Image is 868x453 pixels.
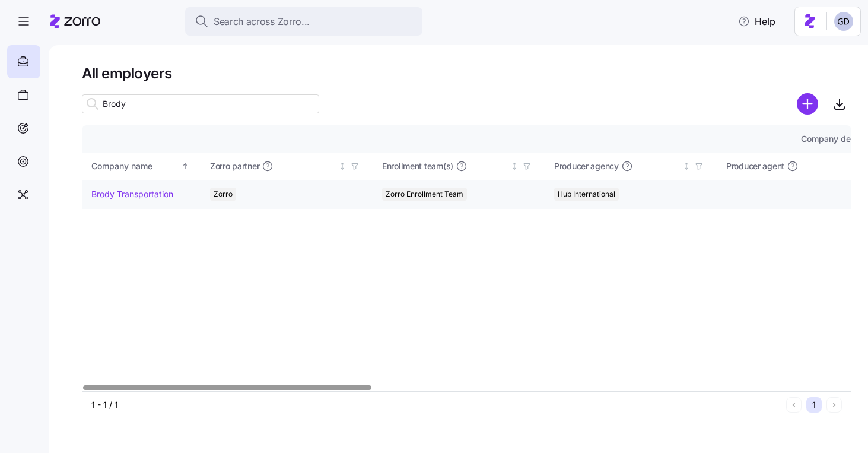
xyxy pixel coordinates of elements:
[786,397,802,413] button: Previous page
[214,188,233,201] span: Zorro
[373,153,545,180] th: Enrollment team(s)Not sorted
[826,397,842,413] button: Next page
[82,153,201,180] th: Company nameSorted ascending
[82,64,851,83] h1: All employers
[91,188,173,200] a: Brody Transportation
[510,162,519,170] div: Not sorted
[210,160,259,172] span: Zorro partner
[682,162,691,170] div: Not sorted
[82,94,319,113] input: Search employer
[185,7,422,36] button: Search across Zorro...
[201,153,373,180] th: Zorro partnerNot sorted
[797,93,818,115] svg: add icon
[214,14,310,29] span: Search across Zorro...
[91,399,781,411] div: 1 - 1 / 1
[181,162,189,170] div: Sorted ascending
[386,188,463,201] span: Zorro Enrollment Team
[834,12,853,31] img: 68a7f73c8a3f673b81c40441e24bb121
[738,14,775,28] span: Help
[806,397,822,413] button: 1
[554,160,619,172] span: Producer agency
[729,9,785,33] button: Help
[338,162,346,170] div: Not sorted
[91,160,179,173] div: Company name
[558,188,615,201] span: Hub International
[545,153,717,180] th: Producer agencyNot sorted
[382,160,453,172] span: Enrollment team(s)
[726,160,784,172] span: Producer agent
